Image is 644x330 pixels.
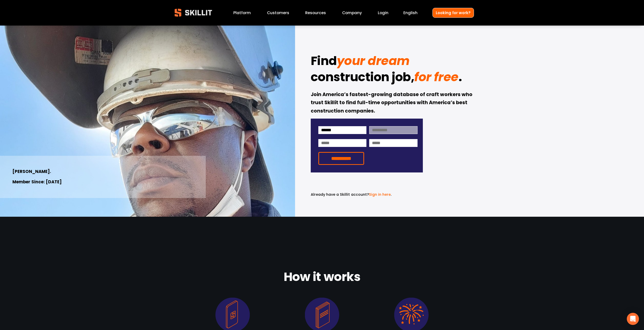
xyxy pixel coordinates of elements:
[342,9,362,16] a: Company
[459,68,462,89] strong: .
[267,9,289,16] a: Customers
[337,52,410,69] em: your dream
[378,9,388,16] a: Login
[170,5,216,20] img: Skillit
[311,192,369,197] span: Already have a Skillit account?
[432,8,474,18] a: Looking for work?
[627,313,639,325] div: Open Intercom Messenger
[305,9,326,16] a: folder dropdown
[403,9,418,16] div: language picker
[233,9,251,16] a: Platform
[305,10,326,16] span: Resources
[12,168,51,175] strong: [PERSON_NAME].
[311,52,337,72] strong: Find
[403,10,418,16] span: English
[414,69,458,85] em: for free
[284,268,360,288] strong: How it works
[311,91,473,116] strong: Join America’s fastest-growing database of craft workers who trust Skillit to find full-time oppo...
[12,179,62,186] strong: Member Since: [DATE]
[311,68,414,89] strong: construction job,
[311,192,423,197] p: .
[369,192,391,197] a: Sign in here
